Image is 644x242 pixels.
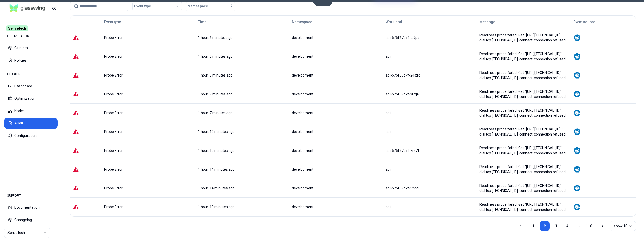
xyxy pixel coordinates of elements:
img: error [73,72,79,78]
a: 1 [528,221,539,231]
span: 1 hour, 14 minutes ago [198,186,235,190]
img: kubernetes [573,53,581,60]
a: 110 [584,221,594,231]
div: Probe Error [104,129,193,134]
img: error [73,53,79,60]
button: Time [198,17,206,27]
button: Configuration [4,130,58,141]
img: error [73,129,79,135]
a: 3 [551,221,561,231]
div: development [292,54,381,59]
div: Readiness probe failed: Get "[URL][TECHNICAL_ID]": dial tcp [TECHNICAL_ID]: connect: connection r... [479,32,569,43]
span: 1 hour, 12 minutes ago [198,130,235,134]
img: kubernetes [573,109,581,117]
span: 1 hour, 6 minutes ago [198,36,233,40]
img: error [73,35,79,41]
img: error [73,91,79,97]
div: api [386,167,475,172]
a: 4 [562,221,573,231]
a: 2 [540,221,550,231]
button: Changelog [4,214,58,226]
div: development [292,129,381,134]
img: kubernetes [573,90,581,98]
img: error [73,185,79,191]
div: Probe Error [104,54,193,59]
button: Clusters [4,42,58,54]
div: CLUSTER [4,69,58,79]
span: Event type [134,4,151,9]
div: api-575f67c7f-tc9pz [386,35,475,40]
img: error [73,204,79,210]
button: Event type [104,17,121,27]
button: Audit [4,118,58,129]
div: Probe Error [104,186,193,191]
div: Readiness probe failed: Get "[URL][TECHNICAL_ID]": dial tcp [TECHNICAL_ID]: connect: connection r... [479,108,569,118]
button: Message [479,17,495,27]
div: api [386,129,475,134]
div: development [292,110,381,115]
div: Probe Error [104,204,193,210]
button: Dashboard [4,80,58,92]
div: development [292,167,381,172]
div: development [292,35,381,40]
img: kubernetes [573,34,581,41]
img: error [73,110,79,116]
span: 1 hour, 6 minutes ago [198,54,233,59]
div: api [386,110,475,115]
div: development [292,91,381,97]
div: Probe Error [104,167,193,172]
img: kubernetes [573,203,581,211]
span: Namespace [188,4,208,9]
div: Readiness probe failed: Get "[URL][TECHNICAL_ID]": dial tcp [TECHNICAL_ID]: connect: connection r... [479,89,569,99]
div: Probe Error [104,91,193,97]
span: 1 hour, 14 minutes ago [198,167,235,171]
div: Readiness probe failed: Get "[URL][TECHNICAL_ID]": dial tcp [TECHNICAL_ID]: connect: connection r... [479,202,569,212]
span: 1 hour, 7 minutes ago [198,111,233,115]
div: Readiness probe failed: Get "[URL][TECHNICAL_ID]": dial tcp [TECHNICAL_ID]: connect: connection r... [479,183,569,193]
div: Readiness probe failed: Get "[URL][TECHNICAL_ID]": dial tcp [TECHNICAL_ID]: connect: connection r... [479,70,569,80]
div: Probe Error [104,148,193,153]
div: ORGANISATION [4,31,58,41]
div: development [292,204,381,210]
button: Event type [132,1,182,11]
div: api-575f67c7f-9flgd [386,186,475,191]
img: kubernetes [573,165,581,173]
span: Sensetech [6,25,28,31]
span: 1 hour, 19 minutes ago [198,205,235,209]
div: Probe Error [104,110,193,115]
div: Readiness probe failed: Get "[URL][TECHNICAL_ID]": dial tcp [TECHNICAL_ID]: connect: connection r... [479,164,569,174]
nav: pagination [528,221,594,231]
button: Optimization [4,93,58,104]
span: 1 hour, 6 minutes ago [198,73,233,77]
button: Namespace [292,17,312,27]
div: Readiness probe failed: Get "[URL][TECHNICAL_ID]": dial tcp [TECHNICAL_ID]: connect: connection r... [479,145,569,156]
div: Readiness probe failed: Get "[URL][TECHNICAL_ID]": dial tcp [TECHNICAL_ID]: connect: connection r... [479,51,569,62]
img: error [73,147,79,154]
div: api-575f67c7f-xl7q6 [386,91,475,97]
span: 1 hour, 7 minutes ago [198,92,233,96]
button: Nodes [4,105,58,116]
img: kubernetes [573,147,581,154]
img: kubernetes [573,71,581,79]
button: Documentation [4,202,58,213]
button: Workload [386,17,402,27]
img: kubernetes [573,184,581,192]
div: api [386,54,475,59]
img: GlassWing [7,2,47,14]
div: api-575f67c7f-24szc [386,73,475,78]
div: Probe Error [104,35,193,40]
button: Event source [573,17,595,27]
span: 1 hour, 12 minutes ago [198,148,235,153]
div: Readiness probe failed: Get "[URL][TECHNICAL_ID]": dial tcp [TECHNICAL_ID]: connect: connection r... [479,127,569,137]
div: SUPPORT [4,190,58,201]
div: api-575f67c7f-zr57f [386,148,475,153]
div: Probe Error [104,73,193,78]
div: api [386,204,475,210]
button: Policies [4,55,58,66]
div: development [292,73,381,78]
img: error [73,166,79,172]
div: development [292,148,381,153]
div: development [292,186,381,191]
img: kubernetes [573,128,581,136]
button: Namespace [186,1,235,11]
